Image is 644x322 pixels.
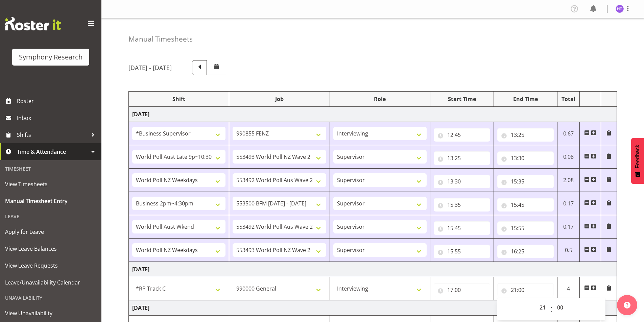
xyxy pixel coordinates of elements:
[434,175,490,188] input: Click to select...
[557,192,580,215] td: 0.17
[2,223,100,240] a: Apply for Leave
[2,209,100,223] div: Leave
[5,308,96,318] span: View Unavailability
[561,95,576,103] div: Total
[497,283,554,297] input: Click to select...
[5,196,96,206] span: Manual Timesheet Entry
[434,128,490,142] input: Click to select...
[132,95,225,103] div: Shift
[19,52,82,62] div: Symphony Research
[497,175,554,188] input: Click to select...
[5,277,96,288] span: Leave/Unavailability Calendar
[550,301,552,318] span: :
[233,95,326,103] div: Job
[5,227,96,237] span: Apply for Leave
[129,262,617,277] td: [DATE]
[2,305,100,322] a: View Unavailability
[2,193,100,209] a: Manual Timesheet Entry
[129,300,617,316] td: [DATE]
[616,5,624,13] img: hal-thomas1264.jpg
[497,128,554,142] input: Click to select...
[557,122,580,145] td: 0.67
[17,130,88,140] span: Shifts
[631,138,644,184] button: Feedback - Show survey
[497,198,554,212] input: Click to select...
[497,221,554,235] input: Click to select...
[5,244,96,254] span: View Leave Balances
[434,221,490,235] input: Click to select...
[434,198,490,212] input: Click to select...
[434,95,490,103] div: Start Time
[2,274,100,291] a: Leave/Unavailability Calendar
[5,261,96,271] span: View Leave Requests
[497,151,554,165] input: Click to select...
[635,145,641,168] span: Feedback
[2,176,100,193] a: View Timesheets
[17,96,98,106] span: Roster
[557,145,580,169] td: 0.08
[557,239,580,262] td: 0.5
[128,64,172,71] h5: [DATE] - [DATE]
[497,95,554,103] div: End Time
[624,302,630,308] img: help-xxl-2.png
[2,240,100,257] a: View Leave Balances
[17,147,88,157] span: Time & Attendance
[2,162,100,176] div: Timesheet
[128,35,193,43] h4: Manual Timesheets
[557,169,580,192] td: 2.08
[2,291,100,305] div: Unavailability
[17,113,98,123] span: Inbox
[5,179,96,189] span: View Timesheets
[497,245,554,258] input: Click to select...
[557,215,580,239] td: 0.17
[129,107,617,122] td: [DATE]
[5,17,61,30] img: Rosterit website logo
[557,277,580,300] td: 4
[434,283,490,297] input: Click to select...
[434,245,490,258] input: Click to select...
[434,151,490,165] input: Click to select...
[2,257,100,274] a: View Leave Requests
[333,95,427,103] div: Role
